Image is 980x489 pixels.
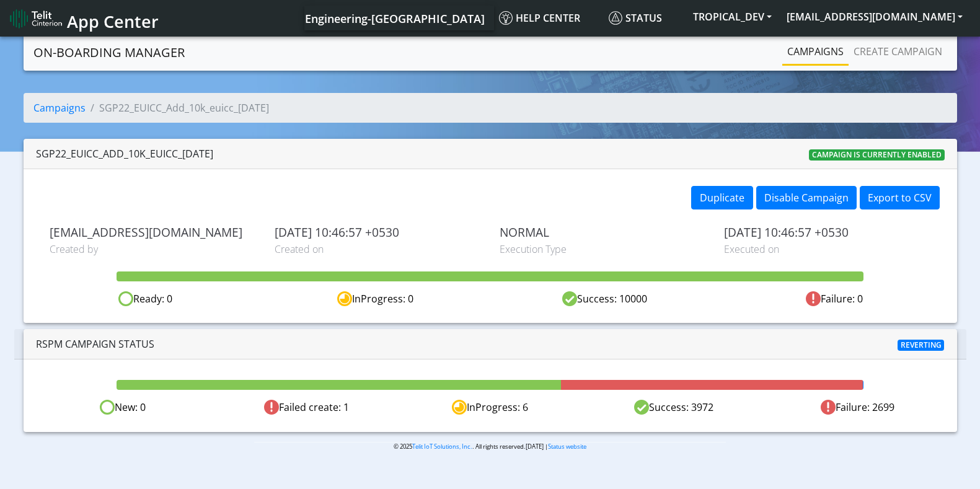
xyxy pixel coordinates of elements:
div: SGP22_EUICC_Add_10k_euicc_[DATE] [36,146,213,161]
div: InProgress: 6 [398,400,581,415]
a: Status [604,6,686,30]
img: Failed [264,400,279,415]
img: status.svg [609,11,622,25]
a: Create campaign [849,39,947,64]
li: SGP22_EUICC_Add_10k_euicc_[DATE] [86,100,269,115]
button: TROPICAL_DEV [686,6,779,28]
div: Failed create: 1 [214,400,398,415]
div: Failure: 0 [720,291,949,307]
img: knowledge.svg [499,11,513,25]
img: In progress [452,400,467,415]
a: On-Boarding Manager [33,40,185,65]
a: Campaigns [782,39,849,64]
span: Executed on [724,242,930,257]
span: Reverting [898,340,945,351]
button: Export to CSV [860,186,940,209]
img: Success [634,400,649,415]
span: Created on [275,242,481,257]
div: InProgress: 0 [260,291,490,307]
a: Telit IoT Solutions, Inc. [412,443,472,451]
span: [EMAIL_ADDRESS][DOMAIN_NAME] [50,225,256,239]
span: Created by [50,242,256,257]
span: Campaign is currently enabled [809,149,945,161]
button: [EMAIL_ADDRESS][DOMAIN_NAME] [779,6,970,28]
a: Help center [494,6,604,30]
div: Failure: 2699 [766,400,949,415]
span: Execution Type [500,242,706,257]
img: ready.svg [118,291,133,306]
img: Failed [821,400,836,415]
a: Status website [548,443,586,451]
span: Status [609,11,662,25]
span: [DATE] 10:46:57 +0530 [724,225,930,239]
a: Campaigns [33,101,86,115]
span: App Center [67,10,159,33]
img: success.svg [562,291,577,306]
span: Help center [499,11,580,25]
img: in-progress.svg [337,291,352,306]
a: App Center [10,5,157,32]
div: Success: 3972 [582,400,766,415]
div: Success: 10000 [490,291,720,307]
span: [DATE] 10:46:57 +0530 [275,225,481,239]
div: Ready: 0 [31,291,260,307]
img: Ready [100,400,115,415]
span: Engineering-[GEOGRAPHIC_DATA] [305,11,485,26]
span: RSPM Campaign Status [36,337,154,351]
nav: breadcrumb [24,93,957,133]
img: logo-telit-cinterion-gw-new.png [10,9,62,29]
img: fail.svg [806,291,821,306]
button: Duplicate [691,186,753,209]
span: NORMAL [500,225,706,239]
p: © 2025 . All rights reserved.[DATE] | [254,442,726,451]
button: Disable Campaign [756,186,857,209]
a: Your current platform instance [304,6,484,30]
div: New: 0 [31,400,214,415]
